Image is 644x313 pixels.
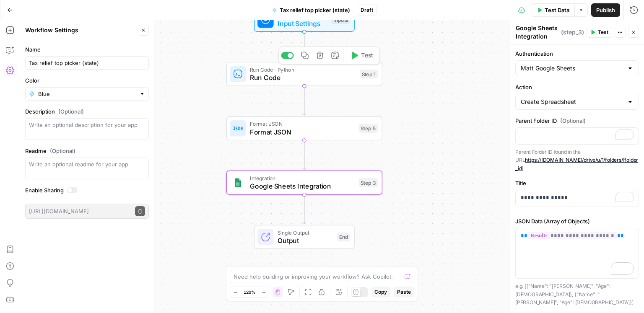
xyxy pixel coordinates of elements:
[303,86,306,115] g: Edge from step_1 to step_5
[250,181,355,191] span: Google Sheets Integration
[244,289,255,295] span: 120%
[25,76,149,85] label: Color
[515,148,639,173] p: Parent Folder ID found in the URL ]
[371,287,390,297] button: Copy
[361,51,373,60] span: Test
[58,107,84,116] span: (Optional)
[226,171,382,195] div: IntegrationGoogle Sheets IntegrationStep 3
[532,3,574,17] button: Test Data
[250,65,356,73] span: Run Code · Python
[278,18,327,28] span: Input Settings
[303,140,306,170] g: Edge from step_5 to step_3
[233,178,243,188] img: Group%201%201.png
[515,49,639,58] label: Authentication
[267,3,355,17] button: Tax relief top picker (state)
[226,116,382,141] div: Format JSONFormat JSONStep 5
[515,179,639,187] label: Title
[226,225,382,249] div: Single OutputOutputEnd
[50,147,75,155] span: (Optional)
[25,45,149,54] label: Name
[361,6,373,14] span: Draft
[515,83,639,91] label: Action
[515,282,639,307] p: e.g. [{"Name": "[PERSON_NAME]", "Age": [DEMOGRAPHIC_DATA]}, {"Name": "[PERSON_NAME]", "Age": [DEM...
[516,228,639,278] div: To enrich screen reader interactions, please activate Accessibility in Grammarly extension settings
[337,233,350,242] div: End
[278,228,333,236] span: Single Output
[360,70,378,79] div: Step 1
[521,98,623,106] input: Create Spreadsheet
[560,116,586,125] span: (Optional)
[515,116,639,125] label: Parent Folder ID
[250,127,355,137] span: Format JSON
[226,8,382,32] div: Input SettingsInputs
[358,124,378,133] div: Step 5
[516,24,559,41] textarea: Google Sheets Integration
[250,120,355,128] span: Format JSON
[596,6,615,14] span: Publish
[516,128,639,144] div: To enrich screen reader interactions, please activate Accessibility in Grammarly extension settings
[250,72,356,83] span: Run Code
[25,147,149,155] label: Readme
[515,157,638,171] a: https://[DOMAIN_NAME]/drive/u/1/folders/[folder_id
[25,26,135,34] div: Workflow Settings
[587,27,612,38] button: Test
[303,194,306,224] g: Edge from step_3 to end
[598,28,608,36] span: Test
[521,64,623,72] input: Matt Google Sheets
[591,3,620,17] button: Publish
[332,15,350,24] div: Inputs
[358,178,378,187] div: Step 3
[25,107,149,116] label: Description
[516,190,639,207] div: To enrich screen reader interactions, please activate Accessibility in Grammarly extension settings
[226,62,382,86] div: Run Code · PythonRun CodeStep 1Test
[515,217,639,225] label: JSON Data (Array of Objects)
[374,288,387,296] span: Copy
[346,49,377,62] button: Test
[278,235,333,246] span: Output
[561,28,584,36] span: ( step_3 )
[280,6,350,14] span: Tax relief top picker (state)
[38,90,136,98] input: Blue
[250,174,355,182] span: Integration
[397,288,411,296] span: Paste
[545,6,569,14] span: Test Data
[29,59,145,67] input: Untitled
[25,186,149,194] label: Enable Sharing
[394,287,414,297] button: Paste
